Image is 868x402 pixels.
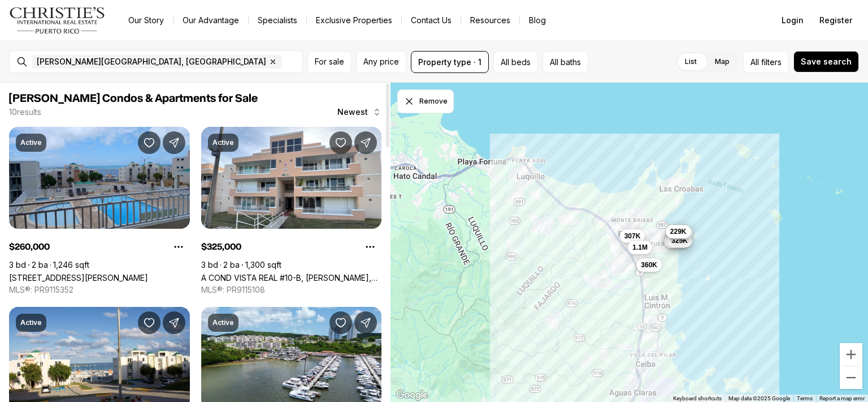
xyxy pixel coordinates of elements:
a: Ave 400-A VISTA REAL #7-8, FAJARDO PR, 00738 [9,273,148,283]
span: 1.1M [632,243,648,252]
button: 325K [667,234,692,247]
button: Allfilters [743,51,789,73]
button: Save Property: Codominium VISTA REAL #9 [138,311,160,334]
p: Active [212,138,234,147]
button: Login [775,9,810,32]
span: [PERSON_NAME] Condos & Apartments for Sale [9,93,258,104]
button: All baths [542,51,588,73]
span: [PERSON_NAME][GEOGRAPHIC_DATA], [GEOGRAPHIC_DATA] [37,57,266,66]
span: Register [819,16,852,25]
span: Login [782,16,804,25]
a: Our Advantage [173,12,248,28]
span: Any price [363,57,399,66]
label: Map [706,52,739,72]
a: Report a map error [819,395,865,401]
button: All beds [493,51,538,73]
button: For sale [307,51,351,73]
label: List [676,52,706,72]
a: Resources [461,12,519,28]
button: Zoom in [840,343,862,366]
button: 310K [664,234,689,248]
button: Save Property: A COND VISTA REAL #10-B [329,131,352,154]
button: Share Property [354,131,377,154]
button: Register [813,9,859,32]
a: Specialists [249,12,306,28]
span: filters [761,56,782,68]
button: Share Property [163,131,185,154]
a: Blog [520,12,555,28]
span: 229K [670,227,686,236]
a: Exclusive Properties [307,12,401,28]
button: 325K [664,234,689,248]
button: Share Property [163,311,185,334]
button: Save search [793,51,859,72]
button: Save Property: 1 SUNBAY MARINA VILLAS #111 [329,311,352,334]
p: Active [20,318,42,327]
button: 229K [665,225,691,238]
p: Active [20,138,42,147]
img: logo [9,7,106,34]
span: Save search [801,57,852,66]
button: Dismiss drawing [397,89,454,113]
a: Terms [797,395,813,401]
p: Active [212,318,234,327]
button: Property options [167,236,190,258]
button: Any price [356,51,406,73]
span: 325K [671,236,688,245]
button: Contact Us [402,12,461,28]
button: Save Property: Ave 400-A VISTA REAL #7-8 [138,131,160,154]
button: 1.1M [628,241,652,254]
span: Map data ©2025 Google [728,395,790,401]
button: 240K [667,225,693,239]
button: Property options [359,236,381,258]
span: 307K [624,231,640,240]
span: 360K [641,260,657,270]
a: Our Story [119,12,173,28]
button: Property type · 1 [411,51,489,73]
span: Newest [337,108,368,117]
button: Newest [331,101,388,123]
p: 10 results [9,108,41,117]
button: 307K [619,229,645,242]
span: All [750,56,759,68]
a: A COND VISTA REAL #10-B, FAJARDO PR, 00738 [201,273,382,283]
button: Share Property [354,311,377,334]
button: 360K [636,258,662,272]
span: For sale [315,57,344,66]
